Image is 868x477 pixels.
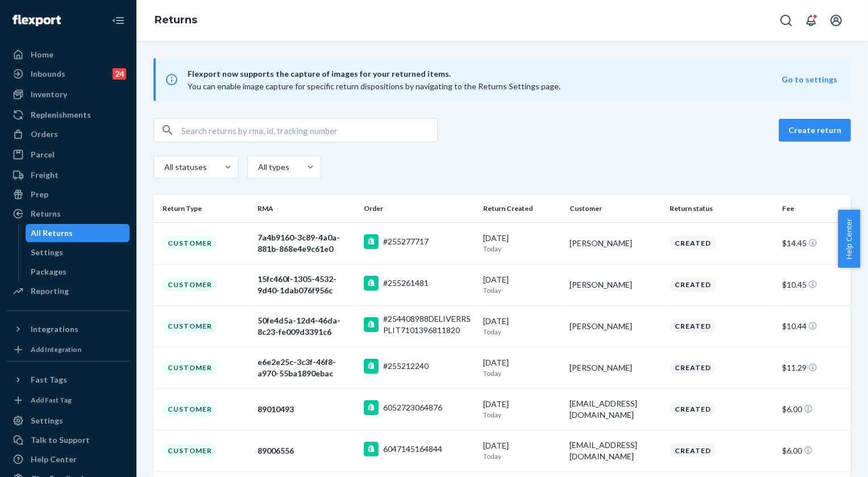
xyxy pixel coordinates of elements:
[570,362,660,374] div: [PERSON_NAME]
[7,282,130,300] a: Reporting
[484,327,561,337] p: Today
[7,320,130,338] button: Integrations
[163,360,217,375] div: Customer
[146,4,206,37] ol: breadcrumbs
[258,356,355,379] div: e6e2e25c-3c3f-46f8-a970-55ba1890ebac
[383,443,442,455] div: 6047145164844
[7,146,130,164] a: Parcel
[778,264,851,305] td: $10.45
[670,443,716,458] div: Created
[181,119,437,142] input: Search returns by rma, id, tracking number
[484,440,561,461] div: [DATE]
[570,439,660,462] div: [EMAIL_ADDRESS][DOMAIN_NAME]
[163,236,217,250] div: Customer
[800,9,823,32] button: Open notifications
[31,395,72,405] div: Add Fast Tag
[26,263,130,281] a: Packages
[359,195,479,222] th: Order
[163,402,217,416] div: Customer
[778,388,851,430] td: $6.00
[570,238,660,249] div: [PERSON_NAME]
[778,222,851,264] td: $14.45
[479,195,566,222] th: Return Created
[7,431,130,449] a: Talk to Support
[7,371,130,389] button: Fast Tags
[670,360,716,375] div: Created
[7,85,130,103] a: Inventory
[775,9,798,32] button: Open Search Box
[31,247,64,258] div: Settings
[665,195,778,222] th: Return status
[484,274,561,295] div: [DATE]
[570,279,660,291] div: [PERSON_NAME]
[155,14,197,26] a: Returns
[383,277,429,289] div: #255261481
[484,399,561,420] div: [DATE]
[484,410,561,420] p: Today
[163,443,217,458] div: Customer
[778,305,851,347] td: $10.44
[31,434,90,446] div: Talk to Support
[13,15,61,26] img: Flexport logo
[484,357,561,378] div: [DATE]
[778,347,851,388] td: $11.29
[7,45,130,64] a: Home
[484,244,561,254] p: Today
[825,9,848,32] button: Open account menu
[258,161,288,173] div: All types
[670,319,716,333] div: Created
[153,195,253,222] th: Return Type
[7,450,130,468] a: Help Center
[26,243,130,262] a: Settings
[383,313,474,336] div: #254408988DELIVERRSPLIT7101396811820
[31,128,58,140] div: Orders
[484,451,561,461] p: Today
[31,208,61,219] div: Returns
[26,224,130,242] a: All Returns
[670,402,716,416] div: Created
[31,227,73,239] div: All Returns
[164,161,205,173] div: All statuses
[258,232,355,255] div: 7a4b9160-3c89-4a0a-881b-868e4e9c61e0
[570,321,660,332] div: [PERSON_NAME]
[670,236,716,250] div: Created
[31,285,69,297] div: Reporting
[188,67,782,81] span: Flexport now supports the capture of images for your returned items.
[31,345,81,354] div: Add Integration
[383,402,442,413] div: 6052723064876
[778,195,851,222] th: Fee
[778,430,851,471] td: $6.00
[31,189,48,200] div: Prep
[7,125,130,143] a: Orders
[7,106,130,124] a: Replenishments
[31,89,67,100] div: Inventory
[565,195,665,222] th: Customer
[31,149,55,160] div: Parcel
[779,119,851,142] button: Create return
[258,315,355,338] div: 50fe4d5a-12d4-46da-8c23-fe009d3391c6
[383,360,429,372] div: #255212240
[570,398,660,421] div: [EMAIL_ADDRESS][DOMAIN_NAME]
[31,374,67,385] div: Fast Tags
[31,266,67,277] div: Packages
[7,412,130,430] a: Settings
[31,415,63,426] div: Settings
[7,343,130,356] a: Add Integration
[484,285,561,295] p: Today
[31,169,59,181] div: Freight
[484,368,561,378] p: Today
[163,277,217,292] div: Customer
[670,277,716,292] div: Created
[113,68,126,80] div: 24
[31,323,78,335] div: Integrations
[107,9,130,32] button: Close Navigation
[31,454,77,465] div: Help Center
[7,185,130,204] a: Prep
[7,166,130,184] a: Freight
[7,65,130,83] a: Inbounds24
[7,393,130,407] a: Add Fast Tag
[31,49,53,60] div: Home
[188,81,560,91] span: You can enable image capture for specific return dispositions by navigating to the Returns Settin...
[838,210,860,268] button: Help Center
